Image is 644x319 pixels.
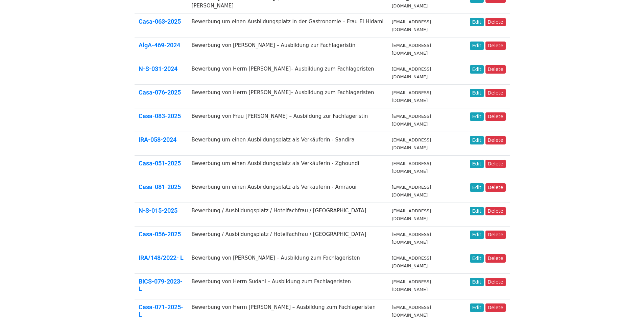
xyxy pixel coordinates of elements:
a: Delete [485,160,506,168]
small: [EMAIL_ADDRESS][DOMAIN_NAME] [392,137,431,150]
a: Delete [485,89,506,97]
a: Delete [485,42,506,50]
a: Edit [470,136,484,144]
a: Delete [485,254,506,263]
a: Casa-071-2025-L [139,303,183,318]
a: Edit [470,65,484,74]
div: Chat-Widget [610,287,644,319]
a: Casa-063-2025 [139,18,181,25]
small: [EMAIL_ADDRESS][DOMAIN_NAME] [392,256,431,268]
a: Edit [470,303,484,312]
a: Casa-056-2025 [139,231,181,238]
small: [EMAIL_ADDRESS][DOMAIN_NAME] [392,161,431,174]
a: Delete [485,231,506,239]
a: Edit [470,231,484,239]
a: Delete [485,183,506,192]
a: Delete [485,112,506,121]
small: [EMAIL_ADDRESS][DOMAIN_NAME] [392,43,431,56]
td: Bewerbung um einen Ausbildungsplatz als Verkäuferin - Zghoundi [188,156,388,179]
a: Delete [485,278,506,286]
a: Delete [485,65,506,74]
small: [EMAIL_ADDRESS][DOMAIN_NAME] [392,67,431,79]
a: Casa-081-2025 [139,183,181,190]
a: IRA-058-2024 [139,136,176,143]
a: Casa-083-2025 [139,112,181,119]
a: Edit [470,254,484,263]
a: Edit [470,160,484,168]
a: N-S-031-2024 [139,65,177,72]
td: Bewerbung / Ausbildungsplatz / Hotelfachfrau / [GEOGRAPHIC_DATA] [188,227,388,250]
a: Delete [485,303,506,312]
td: Bewerbung von [PERSON_NAME] – Ausbildung zum Fachlageristen [188,250,388,274]
a: Edit [470,278,484,286]
small: [EMAIL_ADDRESS][DOMAIN_NAME] [392,19,431,32]
small: [EMAIL_ADDRESS][DOMAIN_NAME] [392,305,431,318]
td: Bewerbung von Herrn [PERSON_NAME]– Ausbildung zum Fachlageristen [188,61,388,85]
td: Bewerbung / Ausbildungsplatz / Hotelfachfrau / [GEOGRAPHIC_DATA] [188,203,388,227]
td: Bewerbung von Herrn Sudani – Ausbildung zum Fachlageristen [188,274,388,299]
a: BICS-079-2023-L [139,278,183,292]
a: Edit [470,18,484,26]
small: [EMAIL_ADDRESS][DOMAIN_NAME] [392,185,431,197]
a: Edit [470,183,484,192]
a: AlgA-469-2024 [139,42,180,49]
td: Bewerbung um einen Ausbildungsplatz als Verkäuferin - Amraoui [188,179,388,203]
a: Delete [485,136,506,144]
a: Casa-076-2025 [139,89,181,96]
a: Edit [470,42,484,50]
small: [EMAIL_ADDRESS][DOMAIN_NAME] [392,208,431,221]
a: Delete [485,207,506,215]
a: Edit [470,89,484,97]
a: Delete [485,18,506,26]
a: Casa-051-2025 [139,160,181,167]
td: Bewerbung von Frau [PERSON_NAME] – Ausbildung zur Fachlageristin [188,108,388,132]
small: [EMAIL_ADDRESS][DOMAIN_NAME] [392,279,431,292]
small: [EMAIL_ADDRESS][DOMAIN_NAME] [392,90,431,103]
iframe: Chat Widget [610,287,644,319]
a: N-S-015-2025 [139,207,177,214]
td: Bewerbung von Herrn [PERSON_NAME]– Ausbildung zum Fachlageristen [188,85,388,108]
a: IRA/148/2022- L [139,254,184,261]
small: [EMAIL_ADDRESS][DOMAIN_NAME] [392,232,431,245]
td: Bewerbung um einen Ausbildungsplatz in der Gastronomie – Frau El Hidami [188,14,388,37]
a: Edit [470,112,484,121]
td: Bewerbung von [PERSON_NAME] – Ausbildung zur Fachlageristin [188,37,388,61]
a: Edit [470,207,484,215]
td: Bewerbung um einen Ausbildungsplatz als Verkäuferin - Sandira [188,132,388,156]
small: [EMAIL_ADDRESS][DOMAIN_NAME] [392,114,431,127]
